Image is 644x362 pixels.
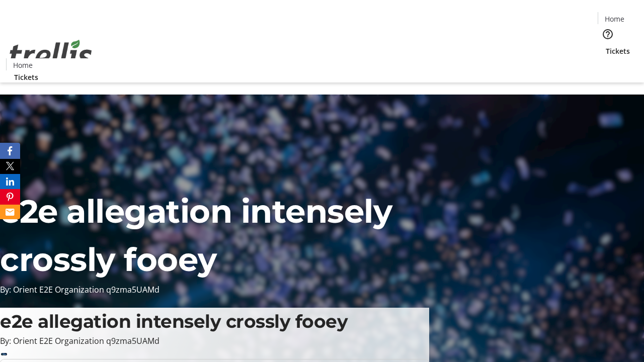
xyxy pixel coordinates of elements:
[606,46,630,56] span: Tickets
[605,14,624,24] span: Home
[7,60,39,70] a: Home
[6,29,96,79] img: Orient E2E Organization q9zma5UAMd's Logo
[6,72,46,82] a: Tickets
[598,56,618,76] button: Cart
[14,72,38,82] span: Tickets
[598,46,638,56] a: Tickets
[598,14,630,24] a: Home
[598,24,618,44] button: Help
[13,60,33,70] span: Home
